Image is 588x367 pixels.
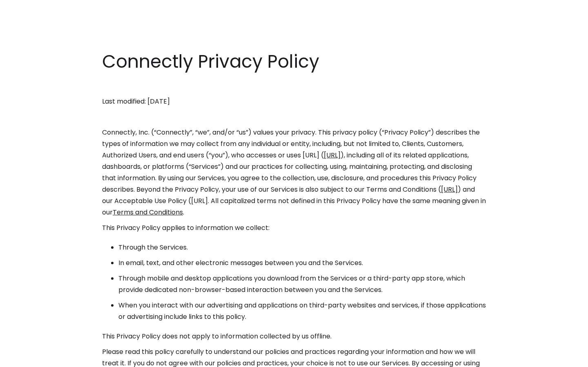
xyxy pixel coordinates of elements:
[102,49,486,74] h1: Connectly Privacy Policy
[102,80,486,92] p: ‍
[324,150,341,160] a: [URL]
[441,185,458,194] a: [URL]
[102,331,486,342] p: This Privacy Policy does not apply to information collected by us offline.
[102,96,486,107] p: Last modified: [DATE]
[118,257,486,269] li: In email, text, and other electronic messages between you and the Services.
[102,111,486,123] p: ‍
[102,222,486,234] p: This Privacy Policy applies to information we collect:
[8,352,49,364] aside: Language selected: English
[118,273,486,296] li: Through mobile and desktop applications you download from the Services or a third-party app store...
[113,208,183,217] a: Terms and Conditions
[118,242,486,253] li: Through the Services.
[118,300,486,323] li: When you interact with our advertising and applications on third-party websites and services, if ...
[102,127,486,218] p: Connectly, Inc. (“Connectly”, “we”, and/or “us”) values your privacy. This privacy policy (“Priva...
[16,353,49,364] ul: Language list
